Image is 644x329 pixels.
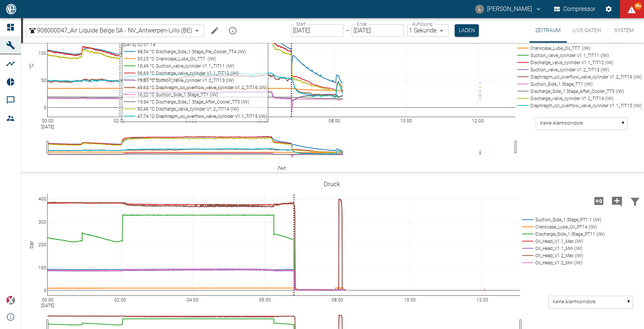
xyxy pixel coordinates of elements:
[474,2,543,16] button: luca.corigliano@neuman-esser.com
[357,21,367,27] label: Ende
[608,191,626,211] button: Kommentar hinzufügen
[552,2,597,16] button: Compressor
[567,18,607,43] button: Live-Daten
[475,5,484,14] div: L
[5,4,17,14] img: logo
[529,18,567,43] button: Zeitraum
[225,23,240,38] button: mission info
[37,26,192,35] span: 908000047_Air Liquide Belge SA - NV_Antwerpen-Lillo (BE)
[346,26,349,35] p: –
[291,24,343,37] input: DD.MM.YYYY
[602,2,615,16] button: Einstellungen
[626,191,644,211] button: Daten filtern
[6,296,15,305] img: Xplore Logo
[407,24,449,37] div: 1 Sekunde
[607,18,641,43] button: System
[634,2,642,10] span: 99+
[590,197,608,204] span: Hohe Auflösung
[28,26,192,35] a: 908000047_Air Liquide Belge SA - NV_Antwerpen-Lillo (BE)
[540,120,583,126] text: Keine Alarmkorridore
[207,23,222,38] button: Machine bearbeiten
[455,24,479,37] button: Laden
[553,299,595,304] text: Keine Alarmkorridore
[352,24,404,37] input: DD.MM.YYYY
[296,21,306,27] label: Start
[412,21,433,27] label: Auflösung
